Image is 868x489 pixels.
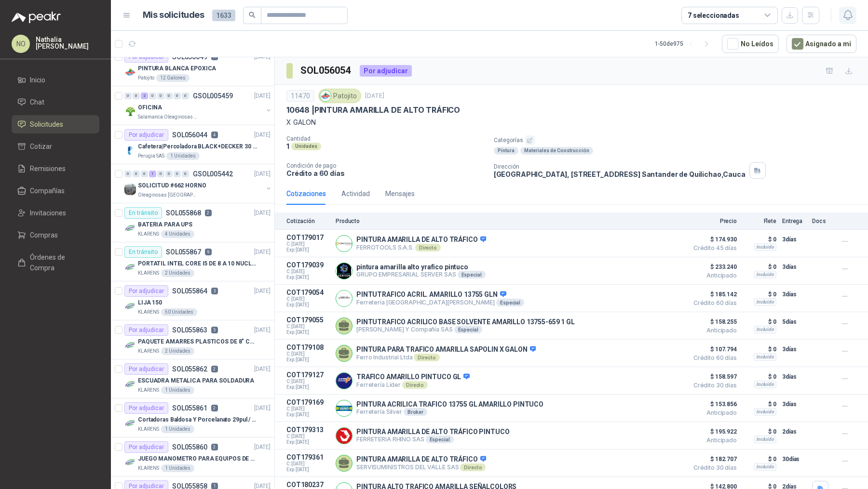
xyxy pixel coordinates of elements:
a: Por adjudicarSOL0560444[DATE] Company LogoCafetera|Percoladora BLACK+DECKER 30 Tazas CMU3000 Plat... [111,125,274,164]
a: Por adjudicarSOL0558612[DATE] Company LogoCortadoras Baldosa Y Porcelanato 29pul / 74cm - Truper ... [111,398,274,437]
p: LIJA 150 [138,298,162,307]
img: Company Logo [336,400,352,416]
p: Ferretería [GEOGRAPHIC_DATA][PERSON_NAME] [356,299,524,306]
p: [GEOGRAPHIC_DATA], [STREET_ADDRESS] Santander de Quilichao , Cauca [494,170,746,178]
div: Mensajes [385,188,415,199]
p: SOL055860 [172,444,207,450]
p: KLARENS [138,308,159,316]
span: Crédito 30 días [689,465,737,471]
span: Exp: [DATE] [286,384,330,390]
p: 3 días [782,398,806,410]
div: 0 [174,171,181,177]
h1: Mis solicitudes [143,8,204,22]
div: 0 [165,93,173,99]
div: Incluido [754,463,776,471]
p: ESCUADRA METALICA PARA SOLDADURA [138,376,254,385]
p: Flete [743,218,776,225]
div: Por adjudicar [124,324,168,336]
p: SOL055868 [166,210,201,216]
p: SOL055864 [172,288,207,294]
p: Entrega [782,218,806,225]
p: Crédito a 60 días [286,169,486,177]
div: Por adjudicar [124,285,168,297]
div: 0 [182,93,189,99]
p: 30 días [782,453,806,465]
a: Compras [12,226,99,244]
span: Órdenes de Compra [30,252,90,273]
img: Company Logo [124,301,136,312]
img: Company Logo [336,291,352,306]
div: 0 [165,171,173,177]
span: Anticipado [689,328,737,333]
div: 1 [149,171,156,177]
span: $ 182.707 [689,453,737,465]
img: Company Logo [336,373,352,389]
p: SERVISUMINISTROS DEL VALLE SAS [356,463,486,471]
p: SOL056049 [172,53,207,60]
p: KLARENS [138,269,159,277]
div: Incluido [754,243,776,251]
p: COT179313 [286,426,330,434]
p: [DATE] [254,248,271,257]
div: 1 Unidades [166,152,200,160]
span: C: [DATE] [286,351,330,357]
span: $ 158.597 [689,371,737,383]
span: Remisiones [30,163,66,174]
img: Company Logo [124,262,136,273]
div: Pintura [494,147,518,155]
p: SOLICITUD #662 HORNO [138,181,206,190]
p: FERRETERIA RHINO SAS [356,436,509,443]
div: Directo [415,244,441,251]
p: 3 días [782,289,806,300]
p: KLARENS [138,425,159,433]
div: 2 Unidades [161,347,194,355]
p: 5 [211,327,218,333]
a: Por adjudicarSOL0558635[DATE] Company LogoPAQUETE AMARRES PLASTICOS DE 8" COLOR NEGROKLARENS2 Uni... [111,320,274,359]
div: Incluido [754,436,776,443]
div: Actividad [341,188,370,199]
p: KLARENS [138,464,159,472]
p: COT180237 [286,481,330,489]
div: En tránsito [124,246,162,258]
p: X GALON [286,117,856,128]
a: Por adjudicarSOL0558643[DATE] Company LogoLIJA 150KLARENS50 Unidades [111,281,274,320]
div: Cotizaciones [286,188,326,199]
div: 11470 [286,90,314,102]
p: Cotización [286,218,330,225]
div: 1 - 50 de 975 [655,36,714,52]
p: Cafetera|Percoladora BLACK+DECKER 30 Tazas CMU3000 Plateado [138,142,258,151]
p: [DATE] [254,326,271,335]
span: Compañías [30,185,65,196]
div: Broker [404,408,427,416]
p: 2 [205,210,212,216]
p: 5 días [782,316,806,328]
img: Company Logo [336,263,352,279]
p: COT179361 [286,453,330,461]
div: Especial [496,299,524,306]
p: 3 días [782,261,806,273]
a: Cotizar [12,137,99,156]
span: Crédito 60 días [689,355,737,361]
p: PAQUETE AMARRES PLASTICOS DE 8" COLOR NEGRO [138,337,258,346]
p: Cantidad [286,135,486,142]
span: C: [DATE] [286,296,330,302]
img: Company Logo [124,184,136,195]
p: SOL055863 [172,327,207,333]
div: 1 Unidades [161,464,194,472]
div: 0 [133,171,140,177]
div: Especial [454,326,482,333]
div: NO [12,35,30,53]
div: Directo [460,463,486,471]
a: Compañías [12,182,99,200]
div: Patojito [318,89,361,103]
div: 1 Unidades [161,386,194,394]
p: COT179108 [286,344,330,351]
p: $ 0 [743,371,776,383]
img: Company Logo [336,428,352,444]
p: PINTURA BLANCA EPOXICA [138,64,216,73]
img: Company Logo [124,66,136,78]
p: 10648 | PINTURA AMARILLA DE ALTO TRÁFICO [286,105,460,115]
p: $ 0 [743,344,776,355]
p: Patojito [138,74,154,82]
p: TRAFICO AMARILLO PINTUCO GL [356,373,470,382]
